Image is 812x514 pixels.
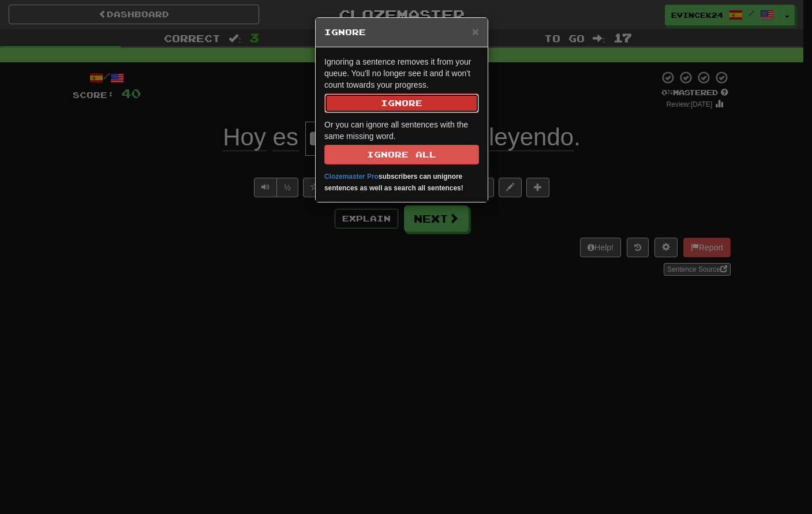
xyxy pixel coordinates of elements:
[324,56,479,113] p: Ignoring a sentence removes it from your queue. You'll no longer see it and it won't count toward...
[472,25,479,38] span: ×
[324,172,463,192] strong: subscribers can unignore sentences as well as search all sentences!
[324,145,479,164] button: Ignore All
[324,172,379,181] a: Clozemaster Pro
[324,93,479,113] button: Ignore
[472,25,479,37] button: Close
[324,119,479,164] p: Or you can ignore all sentences with the same missing word.
[324,27,479,38] h5: Ignore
